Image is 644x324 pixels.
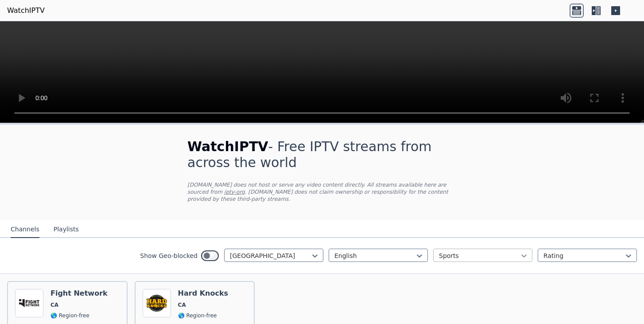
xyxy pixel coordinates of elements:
p: [DOMAIN_NAME] does not host or serve any video content directly. All streams available here are s... [187,181,457,203]
h6: Fight Network [50,289,108,298]
button: Channels [11,221,39,238]
span: 🌎 Region-free [178,312,217,319]
img: Fight Network [15,289,43,317]
a: WatchIPTV [7,5,45,16]
span: WatchIPTV [187,139,268,154]
span: CA [50,301,58,308]
button: Playlists [54,221,79,238]
h6: Hard Knocks [178,289,229,298]
span: 🌎 Region-free [50,312,89,319]
label: Show Geo-blocked [140,251,198,260]
h1: - Free IPTV streams from across the world [187,139,457,171]
img: Hard Knocks [143,289,171,317]
span: CA [178,301,186,308]
a: iptv-org [224,189,245,195]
